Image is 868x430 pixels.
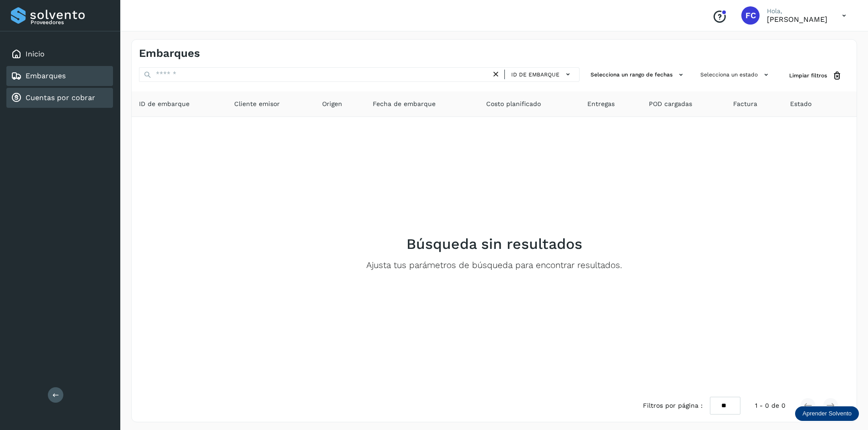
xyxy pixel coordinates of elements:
[755,401,786,410] span: 1 - 0 de 0
[6,88,113,108] div: Cuentas por cobrar
[795,406,859,421] div: Aprender Solvento
[587,67,689,82] button: Selecciona un rango de fechas
[322,99,342,109] span: Origen
[26,71,66,80] a: Embarques
[733,99,757,109] span: Factura
[6,66,113,86] div: Embarques
[789,71,827,80] span: Limpiar filtros
[6,44,113,64] div: Inicio
[26,93,95,102] a: Cuentas por cobrar
[782,67,849,84] button: Limpiar filtros
[587,99,615,109] span: Entregas
[139,47,200,60] h4: Embarques
[508,68,575,81] button: ID de embarque
[139,99,190,109] span: ID de embarque
[649,99,692,109] span: POD cargadas
[31,19,109,25] p: Proveedores
[406,235,582,253] h2: Búsqueda sin resultados
[366,260,622,271] p: Ajusta tus parámetros de búsqueda para encontrar resultados.
[802,410,852,417] p: Aprender Solvento
[486,99,541,109] span: Costo planificado
[26,50,45,58] a: Inicio
[373,99,436,109] span: Fecha de embarque
[790,99,812,109] span: Estado
[767,7,827,15] p: Hola,
[511,71,560,79] span: ID de embarque
[234,99,280,109] span: Cliente emisor
[697,67,775,82] button: Selecciona un estado
[643,401,703,410] span: Filtros por página :
[767,15,827,24] p: FERNANDO CASTRO AGUILAR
